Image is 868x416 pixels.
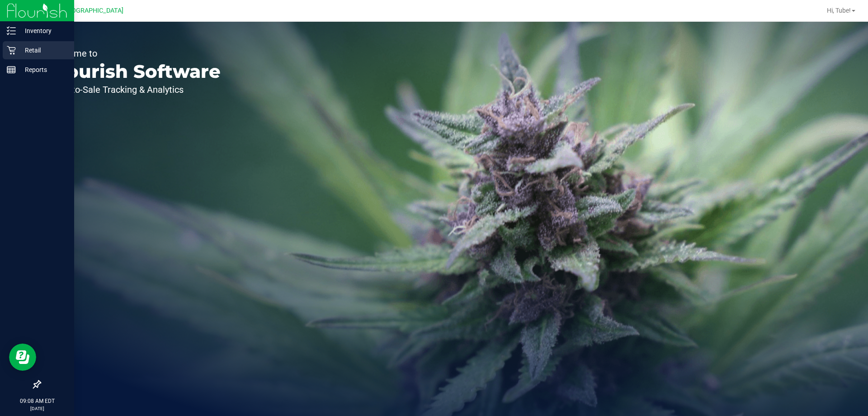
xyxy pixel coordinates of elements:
[49,62,221,81] p: Flourish Software
[7,65,16,74] inline-svg: Reports
[49,85,221,94] p: Seed-to-Sale Tracking & Analytics
[16,25,70,36] p: Inventory
[61,7,123,14] span: [GEOGRAPHIC_DATA]
[16,45,70,56] p: Retail
[7,26,16,35] inline-svg: Inventory
[9,344,36,371] iframe: Resource center
[4,405,70,412] p: [DATE]
[827,7,851,14] span: Hi, Tube!
[7,46,16,55] inline-svg: Retail
[49,49,221,58] p: Welcome to
[4,397,70,405] p: 09:08 AM EDT
[16,64,70,75] p: Reports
